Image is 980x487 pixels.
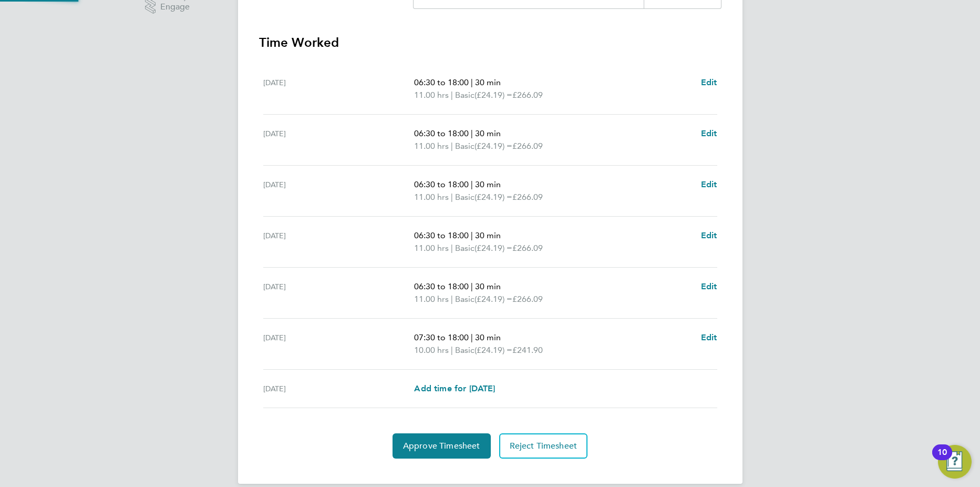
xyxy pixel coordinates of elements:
h3: Time Worked [259,34,721,51]
span: Edit [701,77,717,87]
span: Basic [455,293,474,306]
span: £266.09 [512,294,543,304]
span: Edit [701,128,717,138]
span: (£24.19) = [474,90,512,100]
span: Engage [160,3,190,12]
span: Basic [455,191,474,204]
span: 10.00 hrs [414,345,449,355]
div: [DATE] [263,280,415,306]
span: 11.00 hrs [414,90,449,100]
span: 06:30 to 18:00 [414,128,469,138]
span: 30 min [475,77,501,87]
span: Basic [455,140,474,153]
span: | [471,179,473,189]
span: | [451,90,453,100]
span: | [471,281,473,291]
span: | [471,230,473,240]
span: £266.09 [512,90,543,100]
span: | [471,128,473,138]
div: [DATE] [263,331,415,357]
a: Edit [701,331,717,344]
a: Edit [701,127,717,140]
span: (£24.19) = [474,345,512,355]
span: (£24.19) = [474,141,512,151]
span: £266.09 [512,243,543,253]
span: 06:30 to 18:00 [414,179,469,189]
span: Basic [455,242,474,255]
span: | [451,294,453,304]
div: [DATE] [263,76,415,102]
span: 11.00 hrs [414,294,449,304]
a: Add time for [DATE] [414,382,495,395]
div: [DATE] [263,382,415,395]
span: Add time for [DATE] [414,383,495,393]
span: (£24.19) = [474,243,512,253]
span: Edit [701,230,717,240]
span: | [451,141,453,151]
span: Edit [701,332,717,342]
span: Edit [701,281,717,291]
span: | [451,243,453,253]
span: Basic [455,89,474,102]
span: £266.09 [512,141,543,151]
span: | [471,332,473,342]
span: 30 min [475,281,501,291]
span: 30 min [475,128,501,138]
div: [DATE] [263,178,415,204]
a: Edit [701,229,717,242]
span: | [471,77,473,87]
span: Edit [701,179,717,189]
span: (£24.19) = [474,294,512,304]
span: 06:30 to 18:00 [414,77,469,87]
div: 10 [937,452,947,466]
span: 30 min [475,332,501,342]
span: 11.00 hrs [414,192,449,202]
span: 30 min [475,230,501,240]
span: | [451,345,453,355]
button: Reject Timesheet [499,433,588,459]
span: 06:30 to 18:00 [414,281,469,291]
span: Approve Timesheet [403,441,480,451]
button: Open Resource Center, 10 new notifications [938,445,972,479]
div: [DATE] [263,127,415,153]
span: 07:30 to 18:00 [414,332,469,342]
span: Basic [455,344,474,357]
span: £266.09 [512,192,543,202]
a: Edit [701,178,717,191]
span: 11.00 hrs [414,243,449,253]
span: 11.00 hrs [414,141,449,151]
span: 06:30 to 18:00 [414,230,469,240]
span: £241.90 [512,345,543,355]
div: [DATE] [263,229,415,255]
a: Edit [701,280,717,293]
a: Edit [701,76,717,89]
span: (£24.19) = [474,192,512,202]
span: Reject Timesheet [510,441,577,451]
span: 30 min [475,179,501,189]
button: Approve Timesheet [393,433,491,459]
span: | [451,192,453,202]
